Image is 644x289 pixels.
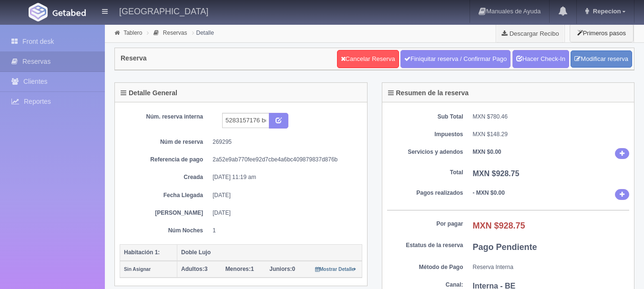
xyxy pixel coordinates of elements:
[473,263,630,271] dd: Reserva Interna
[387,130,463,139] dt: Impuestos
[127,173,203,181] dt: Creada
[127,191,203,199] dt: Fecha Llegada
[571,50,632,68] a: Modificar reserva
[52,9,86,16] img: Getabed
[473,169,520,178] b: MXN $928.75
[124,267,151,272] small: Sin Asignar
[213,173,355,181] dd: [DATE] 11:19 am
[213,209,355,217] dd: [DATE]
[123,30,142,36] a: Tablero
[213,227,355,235] dd: 1
[127,209,203,217] dt: [PERSON_NAME]
[473,130,630,139] dd: MXN $148.29
[121,55,147,62] h4: Reserva
[213,138,355,146] dd: 269295
[400,50,511,68] a: Finiquitar reserva / Confirmar Pago
[29,3,48,21] img: Getabed
[570,24,634,42] button: Primeros pasos
[127,156,203,164] dt: Referencia de pago
[269,266,292,272] strong: Juniors:
[181,266,207,272] span: 3
[269,266,295,272] span: 0
[496,24,564,43] a: Descargar Recibo
[177,244,362,261] th: Doble Lujo
[473,221,525,230] b: MXN $928.75
[387,189,463,197] dt: Pagos realizados
[473,242,537,252] b: Pago Pendiente
[387,148,463,156] dt: Servicios y adendos
[225,266,254,272] span: 1
[512,50,569,68] a: Hacer Check-In
[387,169,463,177] dt: Total
[315,266,357,272] a: Mostrar Detalle
[119,5,208,17] h4: [GEOGRAPHIC_DATA]
[315,267,357,272] small: Mostrar Detalle
[225,266,251,272] strong: Menores:
[121,90,177,97] h4: Detalle General
[473,113,630,121] dd: MXN $780.46
[213,156,355,164] dd: 2a52e9ab770fee92d7cbe4a6bc409879837d876b
[387,220,463,228] dt: Por pagar
[127,113,203,121] dt: Núm. reserva interna
[387,113,463,121] dt: Sub Total
[127,227,203,235] dt: Núm Noches
[388,90,469,97] h4: Resumen de la reserva
[213,191,355,199] dd: [DATE]
[181,266,204,272] strong: Adultos:
[387,281,463,289] dt: Canal:
[473,149,501,155] b: MXN $0.00
[190,28,216,37] li: Detalle
[163,30,187,36] a: Reservas
[387,241,463,249] dt: Estatus de la reserva
[124,249,160,256] b: Habitación 1:
[387,263,463,271] dt: Método de Pago
[591,8,621,15] span: Repecion
[127,138,203,146] dt: Núm de reserva
[337,50,399,68] a: Cancelar Reserva
[473,189,505,196] b: - MXN $0.00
